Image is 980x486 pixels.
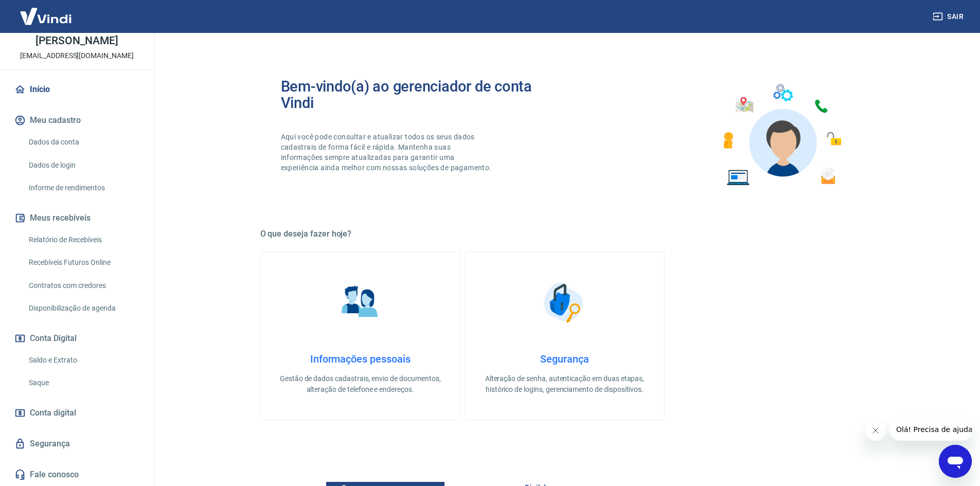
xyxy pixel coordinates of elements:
button: Conta Digital [12,327,141,350]
img: Segurança [539,277,590,328]
iframe: Botão para abrir a janela de mensagens [939,445,972,478]
a: Segurança [12,433,141,455]
a: Início [12,78,141,101]
a: Saque [25,372,141,393]
a: Informações pessoaisInformações pessoaisGestão de dados cadastrais, envio de documentos, alteraçã... [260,251,460,420]
img: Informações pessoais [334,277,386,328]
a: Conta digital [12,402,141,424]
p: [EMAIL_ADDRESS][DOMAIN_NAME] [20,50,134,61]
p: Alteração de senha, autenticação em duas etapas, histórico de logins, gerenciamento de dispositivos. [482,373,648,395]
iframe: Mensagem da empresa [890,418,972,441]
a: SegurançaSegurançaAlteração de senha, autenticação em duas etapas, histórico de logins, gerenciam... [465,251,665,420]
h4: Segurança [482,353,648,365]
h5: O que deseja fazer hoje? [260,229,869,239]
span: Conta digital [30,406,76,420]
a: Disponibilização de agenda [25,298,141,319]
h2: Bem-vindo(a) ao gerenciador de conta Vindi [281,78,565,111]
p: Aqui você pode consultar e atualizar todos os seus dados cadastrais de forma fácil e rápida. Mant... [281,132,494,173]
span: Olá! Precisa de ajuda? [6,7,86,15]
a: Contratos com credores [25,275,141,296]
a: Recebíveis Futuros Online [25,252,141,273]
button: Sair [931,7,968,26]
a: Dados de login [25,155,141,176]
button: Meus recebíveis [12,207,141,229]
h4: Informações pessoais [277,353,443,365]
p: Gestão de dados cadastrais, envio de documentos, alteração de telefone e endereços. [277,373,443,395]
a: Saldo e Extrato [25,350,141,371]
p: [PERSON_NAME] [35,35,118,46]
a: Dados da conta [25,132,141,153]
iframe: Fechar mensagem [865,420,886,441]
a: Fale conosco [12,463,141,486]
img: Vindi [12,1,79,32]
a: Informe de rendimentos [25,177,141,199]
img: Imagem de um avatar masculino com diversos icones exemplificando as funcionalidades do gerenciado... [714,78,849,192]
button: Meu cadastro [12,109,141,132]
a: Relatório de Recebíveis [25,229,141,250]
